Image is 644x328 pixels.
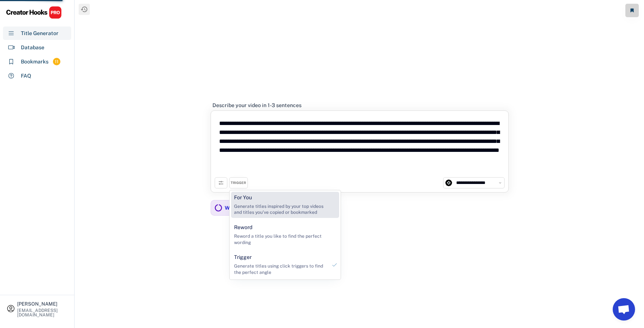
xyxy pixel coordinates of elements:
[234,224,252,231] div: Reword
[234,233,327,246] div: Reword a title you like to find the perfect wording
[231,181,246,185] div: TRIGGER
[53,59,60,65] div: 11
[613,298,635,321] a: Open chat
[21,29,59,37] div: Title Generator
[234,203,327,216] div: Generate titles inspired by your top videos and titles you've copied or bookmarked
[234,263,327,276] div: Generate titles using click triggers to find the perfect angle
[234,194,252,202] div: For You
[21,58,48,66] div: Bookmarks
[225,204,252,211] div: Working...
[212,102,302,109] div: Describe your video in 1-3 sentences
[21,72,31,80] div: FAQ
[17,302,68,306] div: [PERSON_NAME]
[6,6,62,19] img: CHPRO%20Logo.svg
[21,44,44,51] div: Database
[17,308,68,317] div: [EMAIL_ADDRESS][DOMAIN_NAME]
[445,179,452,186] img: channels4_profile.jpg
[234,254,252,261] div: Trigger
